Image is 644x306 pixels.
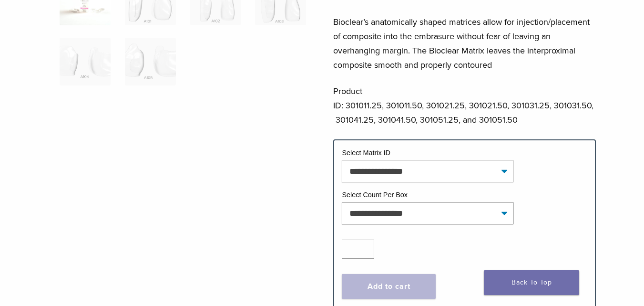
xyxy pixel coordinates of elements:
a: Back To Top [484,270,579,295]
p: Bioclear’s anatomically shaped matrices allow for injection/placement of composite into the embra... [333,15,595,72]
button: Add to cart [342,274,436,299]
p: Product ID: 301011.25, 301011.50, 301021.25, 301021.50, 301031.25, 301031.50, 301041.25, 301041.5... [333,84,595,127]
img: Original Anterior Matrix - A Series - Image 5 [60,38,111,85]
label: Select Count Per Box [342,191,408,199]
img: Original Anterior Matrix - A Series - Image 6 [125,38,176,85]
label: Select Matrix ID [342,149,390,157]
